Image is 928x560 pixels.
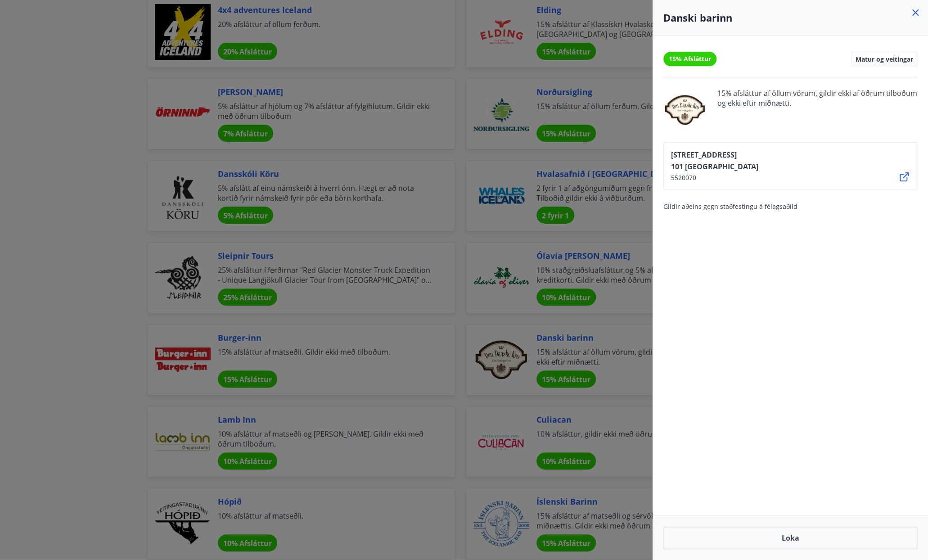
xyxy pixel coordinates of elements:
[663,202,797,211] span: Gildir aðeins gegn staðfestingu á félagsaðild
[671,173,758,182] span: 5520070
[717,88,917,131] span: 15% afsláttur af öllum vörum, gildir ekki af öðrum tilboðum og ekki eftir miðnætti.
[856,55,913,63] span: Matur og veitingar
[671,162,758,172] span: 101 [GEOGRAPHIC_DATA]
[669,54,711,63] span: 15% Afsláttur
[671,150,758,160] span: [STREET_ADDRESS]
[663,527,917,549] button: Loka
[663,11,917,24] h4: Danski barinn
